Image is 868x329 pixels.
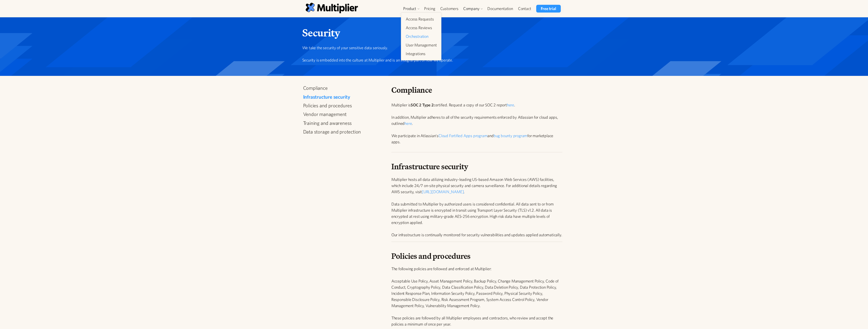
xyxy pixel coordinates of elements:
a: Vendor management [303,111,383,117]
a: User Management [404,41,438,49]
div: Product [403,6,416,11]
a: Pricing [422,5,438,13]
a: Documentation [485,5,515,13]
p: The following policies are followed and enforced at Multiplier: Acceptable Use Policy, Asset Mana... [391,266,563,327]
a: Free trial [536,5,561,13]
a: Compliance [303,85,383,91]
a: bug bounty program [494,133,527,138]
a: Customers [438,5,461,13]
a: Infrastructure security [303,94,383,100]
nav: Product [401,13,441,60]
h1: Security [302,26,563,39]
a: Integrations [404,50,438,58]
strong: SOC 2 Type 2 [411,103,434,107]
a: Access Requests [404,15,438,23]
strong: Infrastructure security [391,160,468,172]
h2: Compliance [391,85,563,95]
a: here [507,103,514,107]
a: Training and awareness [303,120,383,126]
a: Policies and procedures [303,103,383,108]
a: Orchestration [404,32,438,41]
a: Access Reviews [404,24,438,32]
div: Company [463,6,480,11]
div: Company [461,5,485,13]
a: Data storage and protection [303,129,383,135]
p: Multiplier hosts all data utilizing industry-leading US-based Amazon Web Services (AWS) facilitie... [391,176,563,238]
a: Cloud Fortified Apps program [438,133,487,138]
strong: Policies and procedures [391,250,470,262]
a: [URL][DOMAIN_NAME] [422,189,464,194]
div: Product [401,5,422,13]
p: Multiplier is certified. Request a copy of our SOC 2 report . In addition, Multiplier adheres to ... [391,102,563,145]
a: Contact [516,5,534,13]
a: here [405,121,412,126]
p: We take the security of your sensitive data seriously. Security is embedded into the culture at M... [302,45,563,63]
